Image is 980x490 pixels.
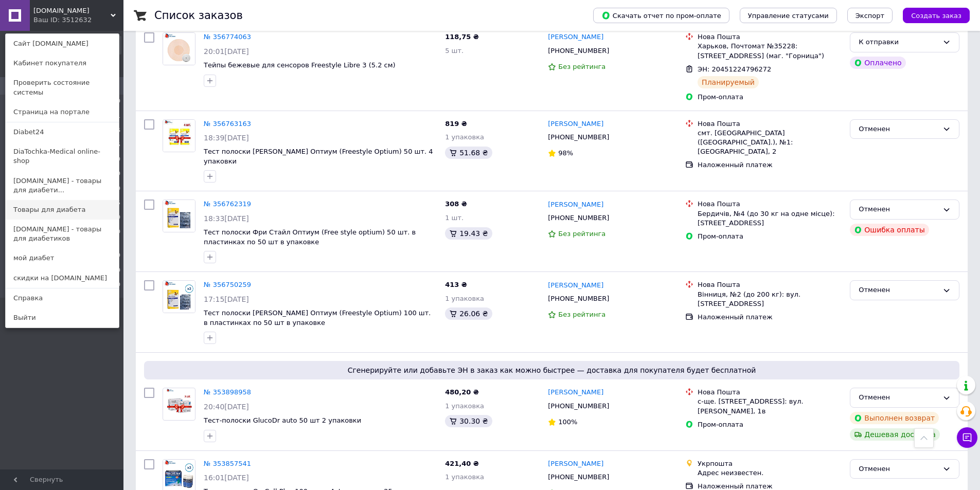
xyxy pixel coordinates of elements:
[847,8,893,23] button: Экспорт
[698,468,842,478] div: Адрес неизвестен.
[548,133,609,141] span: [PHONE_NUMBER]
[445,281,467,288] span: 413 ₴
[548,281,603,291] a: [PERSON_NAME]
[445,415,492,427] div: 30.30 ₴
[445,307,492,320] div: 26.06 ₴
[698,199,842,209] div: Нова Пошта
[698,290,842,308] div: Вінниця, №2 (до 200 кг): вул. [STREET_ADDRESS]
[33,15,77,25] div: Ваш ID: 3512632
[445,147,492,159] div: 51.68 ₴
[859,392,938,403] div: Отменен
[6,308,119,328] a: Выйти
[698,32,842,42] div: Нова Пошта
[548,459,603,469] a: [PERSON_NAME]
[548,402,609,410] span: [PHONE_NUMBER]
[698,388,842,397] div: Нова Пошта
[558,311,605,318] span: Без рейтинга
[957,427,977,448] button: Чат с покупателем
[593,8,729,23] button: Скачать отчет по пром-оплате
[445,120,467,128] span: 819 ₴
[204,295,249,303] span: 17:15[DATE]
[163,33,195,65] img: Фото товару
[445,227,492,240] div: 19.43 ₴
[204,200,251,208] a: № 356762319
[859,464,938,475] div: Отменен
[850,412,939,424] div: Выполнен возврат
[163,281,195,313] img: Фото товару
[204,214,249,223] span: 18:33[DATE]
[204,416,361,424] a: Тест-полоски GlucoDr auto 50 шт 2 упаковки
[548,473,609,481] span: [PHONE_NUMBER]
[698,160,842,170] div: Наложенный платеж
[6,200,119,220] a: Товары для диабета
[548,47,609,55] span: [PHONE_NUMBER]
[698,76,759,88] div: Планируемый
[748,12,829,20] span: Управление статусами
[204,403,249,411] span: 20:40[DATE]
[548,295,609,302] span: [PHONE_NUMBER]
[445,402,484,410] span: 1 упаковка
[856,12,884,20] span: Экспорт
[445,388,479,396] span: 480,20 ₴
[204,33,251,41] a: № 356774063
[204,148,433,165] a: Тест полоски [PERSON_NAME] Оптиум (Freestyle Optium) 50 шт. 4 упаковки
[204,120,251,128] a: № 356763163
[698,397,842,415] div: с-ще. [STREET_ADDRESS]: вул. [PERSON_NAME], 1в
[163,388,195,421] a: Фото товару
[698,42,842,60] div: Харьков, Почтомат №35228: [STREET_ADDRESS] (маг. "Горница")
[154,9,243,22] h1: Список заказов
[850,224,929,236] div: Ошибка оплаты
[850,57,905,69] div: Оплачено
[6,248,119,268] a: мой диабет
[6,268,119,288] a: скидки на [DOMAIN_NAME]
[33,6,111,15] span: Testpoloska.com.ua
[698,119,842,129] div: Нова Пошта
[850,428,940,441] div: Дешевая доставка
[698,459,842,468] div: Укрпошта
[445,200,467,208] span: 308 ₴
[698,65,771,73] span: ЭН: 20451224796272
[6,142,119,171] a: DiaTochka-Medical online-shop
[698,420,842,429] div: Пром-оплата
[445,460,479,467] span: 421,40 ₴
[6,102,119,122] a: Страница на портале
[6,122,119,142] a: Diabet24
[558,230,605,238] span: Без рейтинга
[163,120,195,152] img: Фото товару
[445,473,484,481] span: 1 упаковка
[6,220,119,248] a: [DOMAIN_NAME] - товары для диабетиков
[204,134,249,142] span: 18:39[DATE]
[558,418,577,426] span: 100%
[165,388,193,420] img: Фото товару
[204,460,251,467] a: № 353857541
[859,285,938,296] div: Отменен
[6,34,119,53] a: Сайт [DOMAIN_NAME]
[445,214,464,222] span: 1 шт.
[204,47,249,56] span: 20:01[DATE]
[445,133,484,141] span: 1 упаковка
[548,388,603,397] a: [PERSON_NAME]
[148,365,955,375] span: Сгенерируйте или добавьте ЭН в заказ как можно быстрее — доставка для покупателя будет бесплатной
[445,295,484,302] span: 1 упаковка
[601,11,721,20] span: Скачать отчет по пром-оплате
[6,288,119,308] a: Справка
[6,53,119,73] a: Кабинет покупателя
[163,32,195,65] a: Фото товару
[859,204,938,215] div: Отменен
[698,93,842,102] div: Пром-оплата
[445,33,479,41] span: 118,75 ₴
[698,280,842,289] div: Нова Пошта
[698,232,842,241] div: Пром-оплата
[698,209,842,228] div: Бердичів, №4 (до 30 кг на одне місце): [STREET_ADDRESS]
[204,388,251,396] a: № 353898958
[558,63,605,70] span: Без рейтинга
[911,12,961,20] span: Создать заказ
[445,47,464,55] span: 5 шт.
[859,124,938,135] div: Отменен
[163,200,195,232] img: Фото товару
[204,228,416,246] span: Тест полоски Фри Стайл Оптиум (Free style optium) 50 шт. в пластинках по 50 шт в упаковке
